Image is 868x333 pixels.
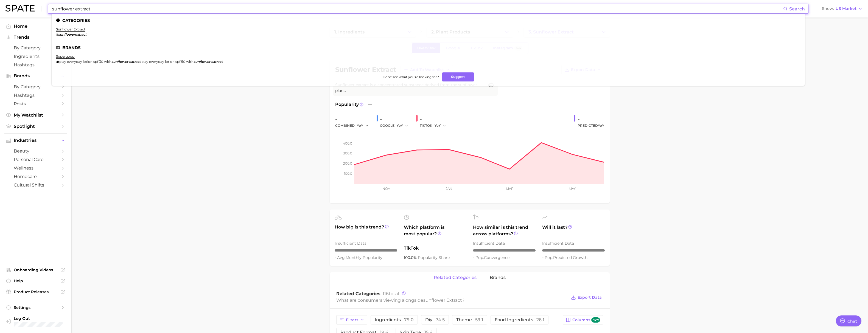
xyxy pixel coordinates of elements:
[368,101,372,108] span: —
[569,187,576,191] tspan: May
[4,147,67,155] a: beauty
[4,181,67,189] a: cultural shifts
[14,45,58,50] span: by Category
[4,155,67,164] a: personal care
[475,317,483,322] span: 59.1
[357,122,369,129] button: YoY
[380,122,412,129] div: GOOGLE
[335,82,485,94] span: Sunflower extract is a concentrated substance derived from the sunflower plant.
[4,303,67,312] a: Settings
[375,318,414,322] span: ingredients
[336,297,567,304] div: What are consumers viewing alongside ?
[56,60,223,64] div: ,
[14,157,58,162] span: personal care
[383,291,399,296] span: total
[194,60,210,64] em: sunflower
[56,27,85,31] a: sunflower extract
[56,32,58,36] span: #
[111,60,128,64] em: sunflower
[435,123,441,128] span: YoY
[335,114,372,123] div: -
[14,182,58,188] span: cultural shifts
[404,224,466,242] span: Which platform is most popular?
[420,122,450,129] div: TIKTOK
[475,255,484,260] abbr: popularity index
[420,114,450,123] div: -
[821,5,864,12] button: ShowUS Market
[14,174,58,179] span: homecare
[4,33,67,41] button: Trends
[423,298,462,303] span: sunflower extract
[434,275,477,280] span: related categories
[380,114,412,123] div: -
[598,123,604,128] span: YoY
[4,266,67,274] a: Onboarding Videos
[4,277,67,285] a: Help
[456,318,483,322] span: theme
[335,240,397,247] div: Insufficient Data
[14,101,58,106] span: Posts
[382,187,390,191] tspan: Nov
[346,318,358,322] span: Filters
[490,275,506,280] span: brands
[58,32,86,36] em: sunflowerextract
[335,255,337,260] span: -
[383,75,439,79] span: Don't see what you're looking for?
[14,84,58,89] span: by Category
[335,122,372,129] div: combined
[56,45,800,50] li: Brands
[473,240,536,247] div: Insufficient Data
[4,288,67,296] a: Product Releases
[14,62,58,67] span: Hashtags
[14,148,58,154] span: beauty
[383,291,389,296] span: 116
[336,315,367,324] button: Filters
[14,24,58,29] span: Home
[335,249,397,252] div: – / 10
[4,52,67,61] a: Ingredients
[475,255,509,260] span: convergence
[4,136,67,145] button: Industries
[591,317,600,323] span: new
[14,93,58,98] span: Hashtags
[14,112,58,118] span: My Watchlist
[495,318,544,322] span: food ingredients
[337,255,346,260] abbr: average
[4,164,67,172] a: wellness
[56,54,75,58] a: supergoop!
[337,255,382,260] span: monthly popularity
[14,305,58,310] span: Settings
[4,91,67,100] a: Hashtags
[836,7,856,10] span: US Market
[578,122,604,129] span: Predicted
[336,291,380,296] span: Related Categories
[141,60,194,64] span: play everyday lotion spf 50 with
[14,54,58,59] span: Ingredients
[4,314,67,329] a: Log out. Currently logged in with e-mail kateri.lucas@axbeauty.com.
[4,61,67,69] a: Hashtags
[418,255,450,260] span: popularity share
[14,278,58,283] span: Help
[442,72,474,81] button: Suggest
[335,101,359,108] span: Popularity
[4,44,67,52] a: by Category
[506,187,514,191] tspan: Mar
[397,123,403,128] span: YoY
[56,18,800,23] li: Categories
[789,6,805,12] span: Search
[536,317,544,322] span: 26.1
[397,122,408,129] button: YoY
[335,224,397,237] span: How big is this trend?
[52,4,783,13] input: Search here for a brand, industry, or ingredient
[578,114,604,123] div: -
[129,60,141,64] em: extract
[563,315,603,324] button: Columnsnew
[404,255,418,260] span: 100.0%
[59,60,111,64] span: play everyday lotion spf 30 with
[4,72,67,80] button: Brands
[14,74,58,78] span: Brands
[542,255,545,260] span: -
[14,289,58,294] span: Product Releases
[4,122,67,131] a: Spotlight
[4,22,67,30] a: Home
